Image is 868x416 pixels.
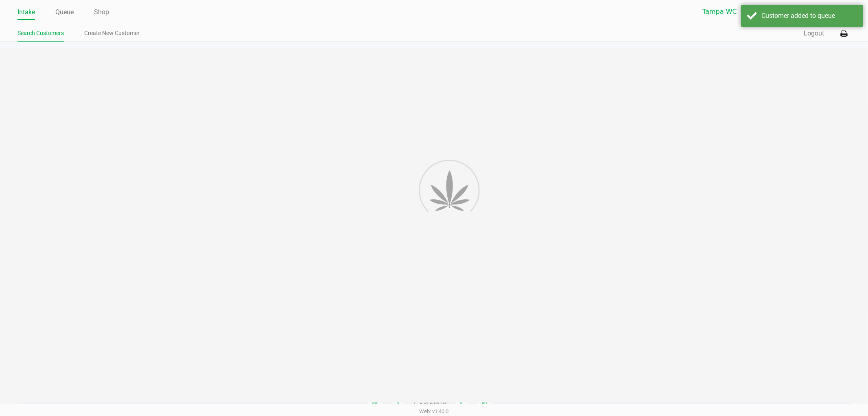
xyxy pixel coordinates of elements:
button: Select [787,4,798,19]
a: Queue [55,7,74,18]
a: Create New Customer [84,28,140,38]
div: Customer added to queue [761,11,857,21]
span: Web: v1.40.0 [420,408,449,414]
button: Logout [804,29,824,38]
a: Search Customers [17,28,64,38]
a: Intake [17,7,35,18]
a: Shop [94,7,109,18]
span: Tampa WC [702,7,782,17]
